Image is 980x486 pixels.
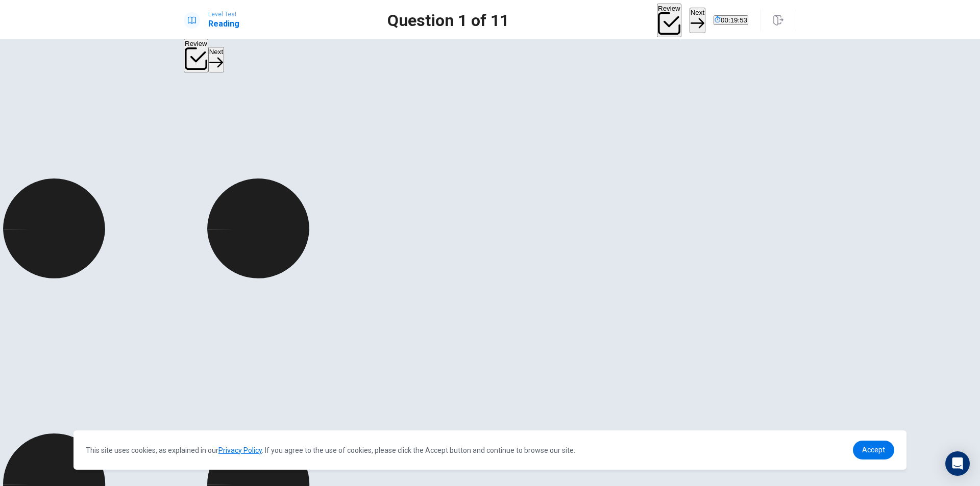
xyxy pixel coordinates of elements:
div: Open Intercom Messenger [945,451,970,476]
button: Review [657,4,681,37]
span: This site uses cookies, as explained in our . If you agree to the use of cookies, please click th... [86,446,575,454]
span: Accept [862,446,885,454]
button: 00:19:53 [714,15,748,25]
h1: Question 1 of 11 [387,14,509,27]
a: dismiss cookie message [853,441,894,459]
button: Next [208,47,224,72]
div: cookieconsent [73,430,906,470]
button: Review [184,39,208,72]
a: Privacy Policy [218,446,262,454]
span: Level Test [208,11,239,18]
h1: Reading [208,18,239,30]
button: Next [690,8,705,33]
span: 00:19:53 [721,16,747,24]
